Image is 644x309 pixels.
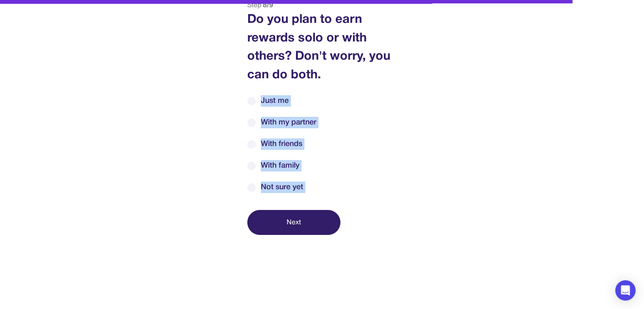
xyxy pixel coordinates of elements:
div: Step [247,0,397,11]
span: With friends [261,138,302,150]
span: Not sure yet [261,182,303,193]
button: Next [247,210,340,235]
div: Do you plan to earn rewards solo or with others? Don't worry, you can do both. [247,11,397,84]
span: Just me [261,95,289,107]
div: Open Intercom Messenger [615,280,636,301]
span: 8 / 9 [261,3,273,8]
span: With family [261,160,299,171]
span: With my partner [261,117,316,128]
